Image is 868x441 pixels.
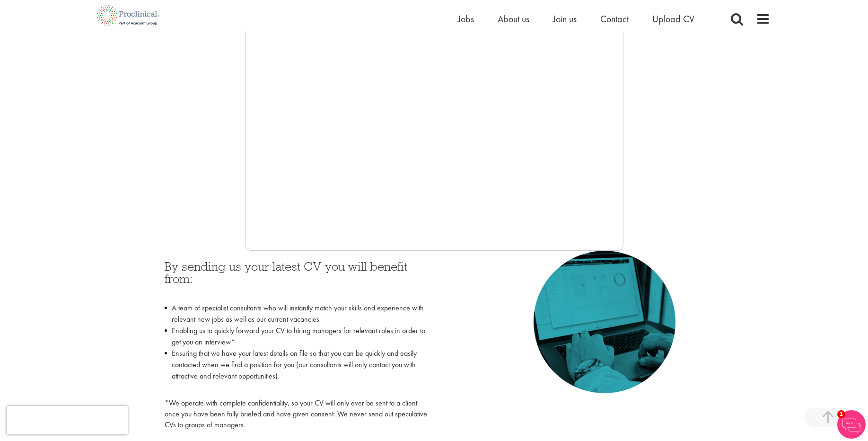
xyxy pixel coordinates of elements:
[553,13,577,25] a: Join us
[837,410,866,439] img: Chatbot
[458,13,474,25] a: Jobs
[165,348,427,393] li: Ensuring that we have your latest details on file so that you can be quickly and easily contacted...
[165,325,427,348] li: Enabling us to quickly forward your CV to hiring managers for relevant roles in order to get you ...
[7,406,128,434] iframe: reCAPTCHA
[837,410,845,418] span: 1
[600,13,629,25] a: Contact
[165,398,427,431] p: *We operate with complete confidentiality, so your CV will only ever be sent to a client once you...
[165,302,427,325] li: A team of specialist consultants who will instantly match your skills and experience with relevan...
[652,13,694,25] a: Upload CV
[165,260,427,298] h3: By sending us your latest CV you will benefit from:
[498,13,529,25] a: About us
